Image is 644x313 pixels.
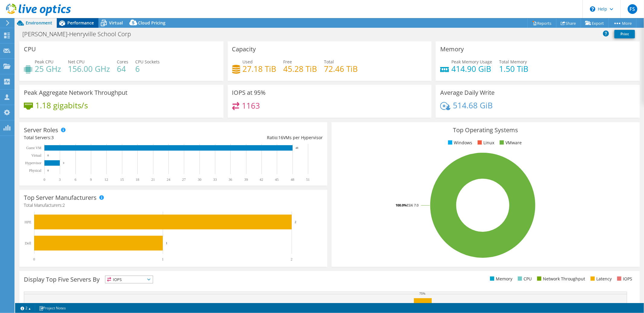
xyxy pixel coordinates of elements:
[51,135,54,140] span: 3
[35,59,53,65] span: Peak CPU
[291,257,293,261] text: 2
[67,20,94,26] span: Performance
[336,127,635,133] h3: Top Operating Systems
[35,304,70,312] a: Project Notes
[24,127,58,133] h3: Server Roles
[590,6,595,12] svg: \n
[47,169,49,172] text: 0
[296,146,299,149] text: 48
[284,65,317,72] h4: 45.28 TiB
[232,46,256,53] h3: Capacity
[581,18,609,28] a: Export
[135,59,160,65] span: CPU Sockets
[232,89,266,96] h3: IOPS at 95%
[453,102,493,109] h4: 514.68 GiB
[608,18,636,28] a: More
[498,139,522,146] li: VMware
[31,153,42,158] text: Virtual
[43,177,45,182] text: 0
[324,59,334,65] span: Total
[229,177,232,182] text: 36
[90,177,92,182] text: 9
[68,65,110,72] h4: 156.00 GHz
[138,20,165,26] span: Cloud Pricing
[243,59,253,65] span: Used
[324,65,358,72] h4: 72.46 TiB
[24,202,323,209] h4: Total Manufacturers:
[26,146,41,150] text: Guest VM
[284,59,292,65] span: Free
[104,177,108,182] text: 12
[295,220,296,224] text: 2
[59,177,61,182] text: 3
[451,59,492,65] span: Peak Memory Usage
[419,292,425,295] text: 75%
[243,65,277,72] h4: 27.18 TiB
[16,304,35,312] a: 2
[35,102,88,109] h4: 1.18 gigabits/s
[109,20,123,26] span: Virtual
[291,177,294,182] text: 48
[447,139,472,146] li: Windows
[589,276,612,282] li: Latency
[33,257,35,261] text: 0
[24,89,127,96] h3: Peak Aggregate Network Throughput
[182,177,186,182] text: 27
[35,65,61,72] h4: 25 GHz
[407,203,418,207] tspan: ESXi 7.0
[396,203,407,207] tspan: 100.0%
[614,30,635,38] a: Print
[24,220,31,224] text: HPE
[536,276,585,282] li: Network Throughput
[105,276,153,283] span: IOPS
[26,20,52,26] span: Environment
[213,177,217,182] text: 33
[260,177,263,182] text: 42
[440,89,495,96] h3: Average Daily Write
[476,139,494,146] li: Linux
[616,276,632,282] li: IOPS
[75,177,76,182] text: 6
[527,18,556,28] a: Reports
[47,154,49,157] text: 0
[440,46,464,53] h3: Memory
[20,31,140,37] h1: [PERSON_NAME]-Henryville School Corp
[136,177,139,182] text: 18
[173,134,323,141] div: Ratio: VMs per Hypervisor
[556,18,581,28] a: Share
[135,65,160,72] h4: 6
[278,135,283,140] span: 16
[25,241,31,245] text: Dell
[25,161,41,165] text: Hypervisor
[166,241,168,245] text: 1
[151,177,155,182] text: 21
[275,177,279,182] text: 45
[68,59,85,65] span: Net CPU
[162,257,164,261] text: 1
[516,276,532,282] li: CPU
[306,177,310,182] text: 51
[24,134,173,141] div: Total Servers:
[451,65,492,72] h4: 414.90 GiB
[24,194,97,201] h3: Top Server Manufacturers
[24,46,36,53] h3: CPU
[117,59,128,65] span: Cores
[63,161,64,164] text: 3
[489,276,512,282] li: Memory
[29,168,41,173] text: Physical
[499,59,527,65] span: Total Memory
[198,177,201,182] text: 30
[499,65,528,72] h4: 1.50 TiB
[62,202,65,208] span: 2
[628,4,637,14] span: FS
[244,177,248,182] text: 39
[167,177,170,182] text: 24
[117,65,128,72] h4: 64
[242,102,260,109] h4: 1163
[120,177,124,182] text: 15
